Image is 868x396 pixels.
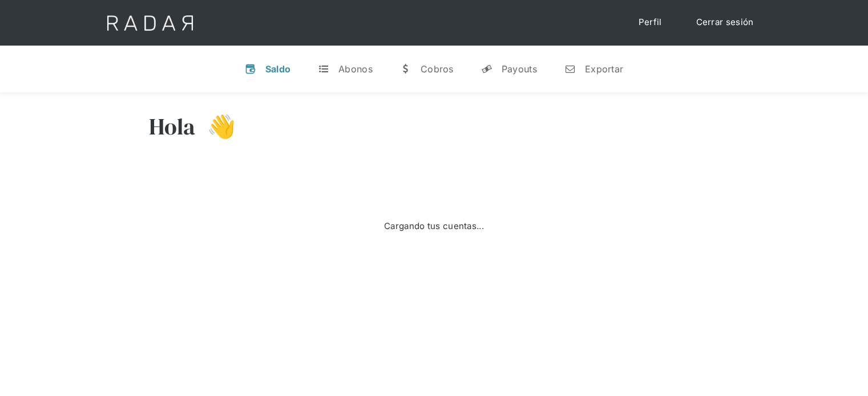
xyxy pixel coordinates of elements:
div: y [481,63,492,75]
div: n [564,63,576,75]
div: Cargando tus cuentas... [384,220,484,233]
div: Payouts [502,63,537,75]
div: w [400,63,411,75]
div: Saldo [265,63,291,75]
h3: Hola [149,112,196,141]
a: Cerrar sesión [685,11,765,34]
h3: 👋 [196,112,236,141]
a: Perfil [627,11,673,34]
div: v [245,63,256,75]
div: Exportar [585,63,623,75]
div: t [318,63,329,75]
div: Cobros [421,63,454,75]
div: Abonos [338,63,373,75]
